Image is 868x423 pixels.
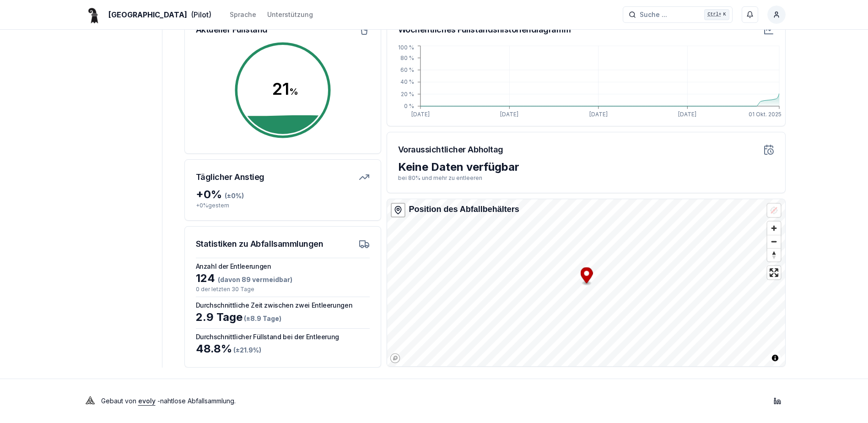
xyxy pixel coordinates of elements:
[191,9,211,20] span: (Pilot)
[398,160,774,174] div: Keine Daten verfügbar
[196,271,370,286] div: 124
[108,9,187,20] span: [GEOGRAPHIC_DATA]
[398,143,503,156] h3: Voraussichtlicher Abholtag
[398,44,414,51] tspan: 100 %
[267,9,313,20] a: Unterstützung
[400,66,414,73] tspan: 60 %
[196,286,370,293] p: 0 der letzten 30 Tage
[387,199,786,366] canvas: Map
[400,91,414,98] tspan: 20 %
[400,54,414,61] tspan: 80 %
[196,332,370,342] h3: Durchschnittlicher Füllstand bei der Entleerung
[196,310,370,325] div: 2.9 Tage
[767,204,781,217] button: Location not available
[398,23,571,36] h3: Wöchentliches Füllstandshistoriendiagramm
[196,202,370,209] p: + 0 % gestern
[500,111,518,118] tspan: [DATE]
[409,203,519,216] div: Position des Abfallbehälters
[767,235,781,248] button: Zoom out
[196,262,370,271] h3: Anzahl der Entleerungen
[243,315,281,322] span: (± 8.9 Tage )
[749,111,782,118] tspan: 01 Okt. 2025
[640,10,667,19] span: Suche ...
[196,187,370,202] div: + 0 %
[398,174,774,182] p: bei 80% und mehr zu entleeren
[83,394,97,408] img: Evoly Logo
[83,4,105,26] img: Basel Logo
[580,267,593,286] div: Map marker
[767,248,781,261] button: Reset bearing to north
[623,6,733,23] button: Suche ...Ctrl+K
[400,78,414,85] tspan: 40 %
[225,192,244,200] span: (± 0 %)
[767,266,781,279] button: Enter fullscreen
[196,238,323,250] h3: Statistiken zu Abfallsammlungen
[230,9,256,20] button: Sprache
[101,395,236,407] p: Gebaut von - nahtlose Abfallsammlung .
[196,171,264,184] h3: Täglicher Anstieg
[232,346,261,354] span: (± 21.9 %)
[589,111,607,118] tspan: [DATE]
[83,9,211,20] a: [GEOGRAPHIC_DATA](Pilot)
[196,23,268,36] h3: Aktueller Füllstand
[678,111,696,118] tspan: [DATE]
[767,222,781,235] button: Zoom in
[770,352,781,363] button: Toggle attribution
[390,353,400,363] a: Mapbox logo
[196,301,370,310] h3: Durchschnittliche Zeit zwischen zwei Entleerungen
[138,397,156,405] a: evoly
[230,10,256,19] div: Sprache
[196,342,370,356] div: 48.8 %
[404,103,414,109] tspan: 0 %
[215,276,292,283] span: (davon 89 vermeidbar)
[411,111,429,118] tspan: [DATE]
